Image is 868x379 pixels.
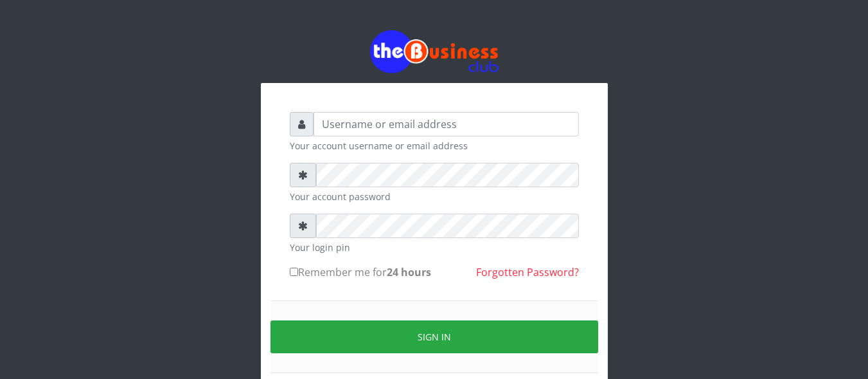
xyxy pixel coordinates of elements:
[387,265,431,279] b: 24 hours
[290,139,579,153] small: Your account username or email address
[290,190,579,203] small: Your account password
[476,265,579,279] a: Forgotten Password?
[314,112,579,136] input: Username or email address
[270,320,598,353] button: Sign in
[290,264,431,280] label: Remember me for
[290,268,298,276] input: Remember me for24 hours
[290,241,579,254] small: Your login pin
